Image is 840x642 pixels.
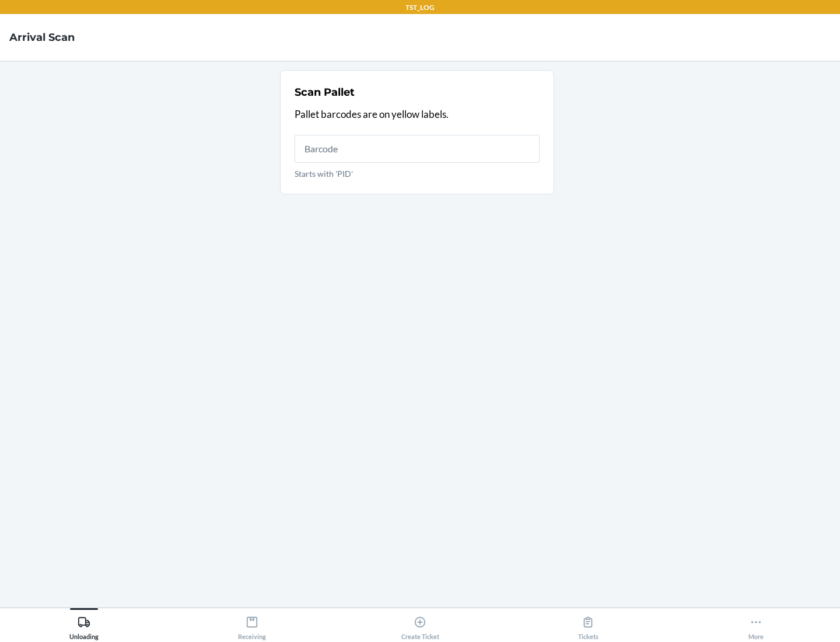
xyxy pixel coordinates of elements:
[69,611,99,640] div: Unloading
[504,608,672,640] button: Tickets
[401,611,439,640] div: Create Ticket
[405,2,435,13] p: TST_LOG
[578,611,598,640] div: Tickets
[295,85,355,100] h2: Scan Pallet
[672,608,840,640] button: More
[295,168,540,180] p: Starts with 'PID'
[168,608,336,640] button: Receiving
[295,107,540,122] p: Pallet barcodes are on yellow labels.
[748,611,764,640] div: More
[336,608,504,640] button: Create Ticket
[295,135,540,163] input: Starts with 'PID'
[238,611,266,640] div: Receiving
[9,30,75,45] h4: Arrival Scan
